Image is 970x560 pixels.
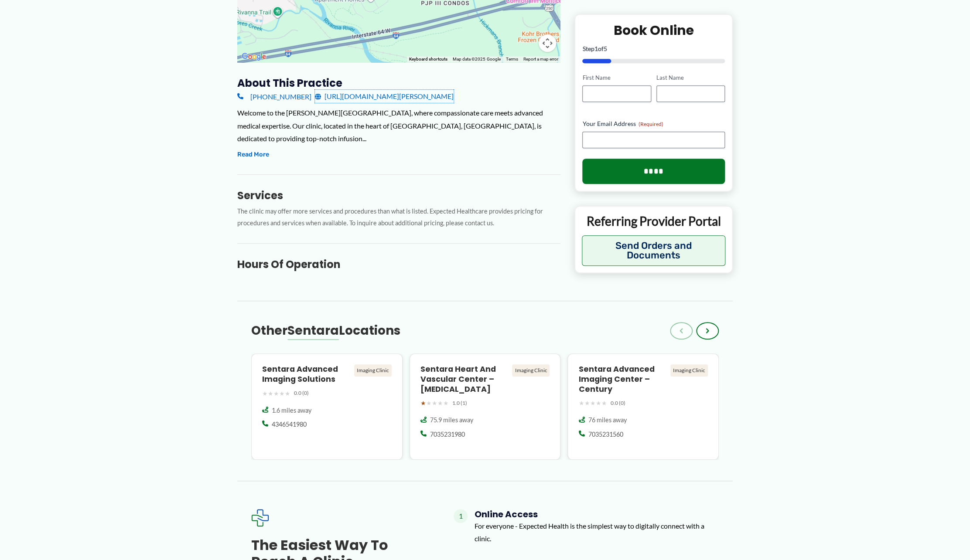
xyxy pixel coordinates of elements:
button: Keyboard shortcuts [409,56,447,62]
button: Map camera controls [539,34,556,52]
span: ★ [432,397,437,409]
span: 0.0 (0) [610,398,625,408]
p: The clinic may offer more services and procedures than what is listed. Expected Healthcare provid... [237,206,560,229]
div: Imaging Clinic [670,364,708,377]
span: ★ [578,397,584,409]
h3: Hours of Operation [237,258,560,271]
p: Referring Provider Portal [582,213,725,229]
a: [URL][DOMAIN_NAME][PERSON_NAME] [315,90,454,103]
label: Last Name [656,74,725,82]
div: Welcome to the [PERSON_NAME][GEOGRAPHIC_DATA], where compassionate care meets advanced medical ex... [237,106,560,145]
a: Terms (opens in new tab) [505,57,518,61]
span: ★ [273,388,279,399]
h4: Sentara Heart and Vascular Center – [MEDICAL_DATA] [420,364,509,394]
h2: Book Online [582,22,725,39]
button: ‹ [670,322,693,339]
div: Imaging Clinic [354,364,392,377]
img: Google [239,51,268,62]
span: 7035231560 [588,430,623,439]
h4: Sentara Advanced Imaging Center – Century [578,364,667,394]
span: ‹ [680,326,683,336]
span: ★ [595,397,601,409]
span: 75.9 miles away [430,416,473,424]
span: Map data ©2025 Google [453,57,500,61]
span: 1 [594,45,598,52]
a: [PHONE_NUMBER] [237,90,311,103]
a: Sentara Heart and Vascular Center – [MEDICAL_DATA] Imaging Clinic ★★★★★ 1.0 (1) 75.9 miles away 7... [410,353,561,460]
span: ★ [437,397,443,409]
span: ★ [590,397,595,409]
h4: Sentara Advanced Imaging Solutions [262,364,351,384]
span: 76 miles away [588,416,626,424]
span: ★ [262,388,268,399]
span: ★ [443,397,449,409]
span: Sentara [287,322,339,339]
span: 4346541980 [272,420,307,429]
span: ★ [426,397,432,409]
span: ★ [420,397,426,409]
p: Step of [582,46,725,52]
h3: Services [237,189,560,202]
button: Send Orders and Documents [582,235,725,266]
span: ★ [584,397,590,409]
span: ★ [601,397,607,409]
span: (Required) [638,121,663,127]
a: Open this area in Google Maps (opens a new window) [239,51,268,62]
span: 1 [454,509,468,523]
button: › [696,322,719,339]
span: 1.0 (1) [452,398,467,408]
span: ★ [268,388,273,399]
span: › [706,326,709,336]
div: Imaging Clinic [512,364,550,377]
p: For everyone - Expected Health is the simplest way to digitally connect with a clinic. [475,519,719,545]
span: 7035231980 [430,430,465,439]
span: ★ [285,388,290,399]
a: Sentara Advanced Imaging Solutions Imaging Clinic ★★★★★ 0.0 (0) 1.6 miles away 4346541980 [251,353,403,460]
span: 1.6 miles away [272,406,311,415]
span: 5 [603,45,607,52]
img: Expected Healthcare Logo [251,509,269,526]
label: First Name [582,74,651,82]
a: Report a map error [523,57,558,61]
h3: About this practice [237,76,560,90]
h4: Online Access [475,509,719,519]
button: Read More [237,149,269,160]
a: Sentara Advanced Imaging Center – Century Imaging Clinic ★★★★★ 0.0 (0) 76 miles away 7035231560 [567,353,719,460]
span: ★ [279,388,285,399]
span: 0.0 (0) [294,388,309,398]
h3: Other Locations [251,323,400,339]
label: Your Email Address [582,119,725,128]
